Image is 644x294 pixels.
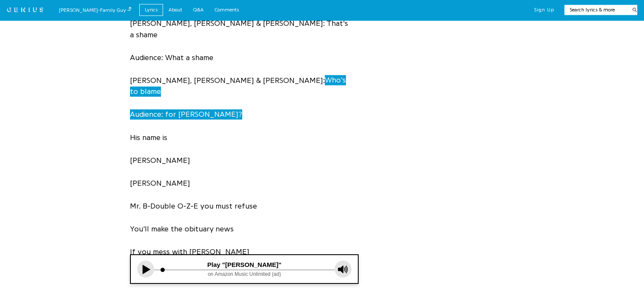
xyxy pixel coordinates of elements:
[188,4,209,16] a: Q&A
[2,81,125,93] p: Use code WEDDING50 for 50% off wedding stationery in a range of stunning styles.
[139,4,163,16] a: Lyrics
[131,255,358,283] iframe: Tonefuse player
[163,4,188,16] a: About
[534,7,554,14] button: Sign Up
[59,6,132,14] div: [PERSON_NAME] - Family Guy
[564,6,627,14] input: Search lyrics & more
[130,75,346,120] span: Who's to blame Audience: for [PERSON_NAME]?
[209,4,244,16] a: Comments
[2,71,66,77] a: Wedding stationery deals
[130,75,346,121] a: Who's to blameAudience: for [PERSON_NAME]?
[2,94,125,103] a: Sponsored by Vistaprint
